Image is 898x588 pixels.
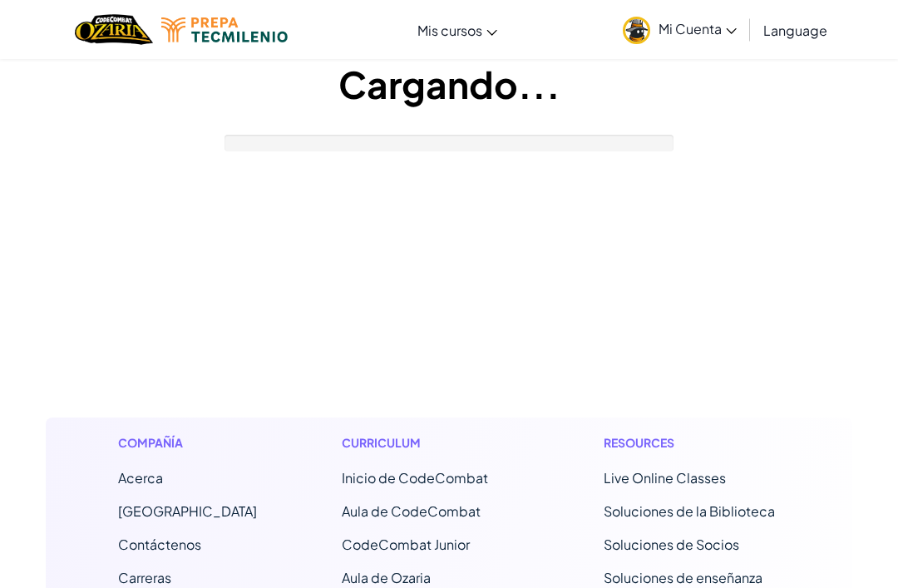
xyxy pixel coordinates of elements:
[118,536,201,553] span: Contáctenos
[342,502,481,520] a: Aula de CodeCombat
[604,469,726,487] a: Live Online Classes
[342,469,488,487] span: Inicio de CodeCombat
[75,12,152,47] a: Ozaria by CodeCombat logo
[604,536,739,553] a: Soluciones de Socios
[604,434,781,452] h1: Resources
[118,434,257,452] h1: Compañía
[409,7,506,52] a: Mis cursos
[118,469,163,487] a: Acerca
[604,502,775,520] a: Soluciones de la Biblioteca
[118,502,257,520] a: [GEOGRAPHIC_DATA]
[659,20,737,37] span: Mi Cuenta
[417,22,482,39] span: Mis cursos
[604,569,762,586] a: Soluciones de enseñanza
[755,7,836,52] a: Language
[623,17,650,44] img: avatar
[75,12,152,47] img: Home
[342,434,519,452] h1: Curriculum
[118,569,171,586] a: Carreras
[161,17,288,42] img: Tecmilenio logo
[614,3,745,56] a: Mi Cuenta
[342,569,431,586] a: Aula de Ozaria
[763,22,827,39] span: Language
[342,536,470,553] a: CodeCombat Junior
